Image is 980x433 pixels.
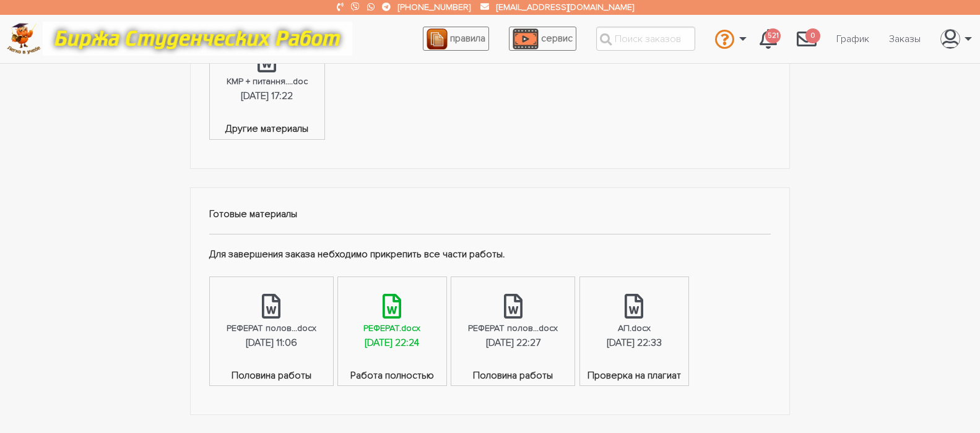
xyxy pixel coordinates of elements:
[468,321,558,335] div: РЕФЕРАТ полов...docx
[450,32,485,45] span: правила
[338,368,446,386] span: Работа полностью
[451,368,575,386] span: Половина работы
[427,28,448,49] img: agreement_icon-feca34a61ba7f3d1581b08bc946b2ec1ccb426f67415f344566775c155b7f62c.png
[787,22,826,56] a: 0
[497,2,634,12] a: [EMAIL_ADDRESS][DOMAIN_NAME]
[365,335,419,351] div: [DATE] 22:24
[363,321,420,335] div: РЕФЕРАТ.docx
[423,27,489,51] a: правила
[210,368,333,386] span: Половина работы
[765,28,781,44] span: 521
[398,2,470,12] a: [PHONE_NUMBER]
[596,27,695,51] input: Поиск заказов
[879,27,930,51] a: Заказы
[580,277,688,368] a: АП.docx[DATE] 22:33
[43,22,352,56] img: motto-12e01f5a76059d5f6a28199ef077b1f78e012cfde436ab5cf1d4517935686d32.gif
[209,208,297,220] strong: Готовые материалы
[210,31,324,122] a: КМР + питання....doc[DATE] 17:22
[241,88,293,105] div: [DATE] 17:22
[513,28,539,49] img: play_icon-49f7f135c9dc9a03216cfdbccbe1e3994649169d890fb554cedf0eac35a01ba8.png
[580,368,688,386] span: Проверка на плагиат
[338,277,446,368] a: РЕФЕРАТ.docx[DATE] 22:24
[618,321,651,335] div: АП.docx
[210,277,333,368] a: РЕФЕРАТ полов...docx[DATE] 11:06
[607,335,662,351] div: [DATE] 22:33
[227,321,316,335] div: РЕФЕРАТ полов...docx
[210,121,324,139] span: Другие материалы
[541,32,573,45] span: сервис
[209,247,771,263] p: Для завершения заказа небходимо прикрепить все части работы.
[7,23,41,54] img: logo-c4363faeb99b52c628a42810ed6dfb4293a56d4e4775eb116515dfe7f33672af.png
[509,27,576,51] a: сервис
[750,22,787,56] a: 521
[451,277,575,368] a: РЕФЕРАТ полов...docx[DATE] 22:27
[486,335,540,351] div: [DATE] 22:27
[246,335,297,351] div: [DATE] 11:06
[805,28,820,44] span: 0
[227,74,308,88] div: КМР + питання....doc
[826,27,879,51] a: График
